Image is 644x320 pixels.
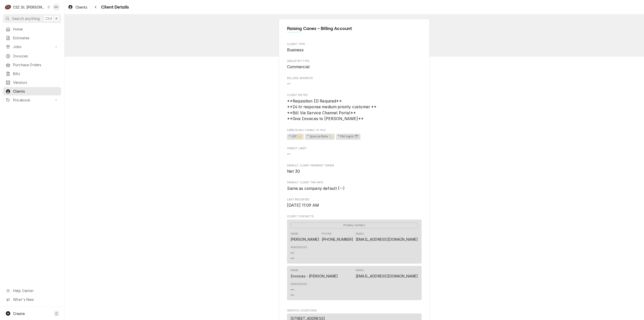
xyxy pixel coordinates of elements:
div: C [5,4,12,11]
div: Primary [291,222,418,228]
span: Home [13,26,59,32]
span: Service Locations [287,309,422,313]
span: Client Details [100,4,129,11]
a: Home [3,25,61,33]
span: -- [287,82,291,86]
span: Credit Limit [287,147,422,151]
span: Primary Contact [291,223,418,228]
div: [PERSON_NAME] [291,237,319,242]
a: Purchase Orders [3,61,61,69]
div: Reminders [291,282,307,298]
span: Client Contacts [287,215,422,219]
div: Email [356,232,365,236]
div: Last Modified [287,198,422,208]
span: Default Client Tax Rate [287,186,422,192]
span: Default Client Payment Terms [287,168,422,174]
span: C [55,311,58,316]
span: Default Client Payment Terms [287,164,422,168]
div: Name [291,268,299,272]
div: Reminders [291,245,307,261]
span: Industry Type [287,59,422,63]
div: Email [356,268,418,278]
div: Phone [322,232,353,242]
div: Industry Type [287,59,422,70]
span: Search anything [12,16,40,21]
div: Name [291,232,319,242]
div: KH [53,4,60,11]
span: Labels [287,128,422,132]
a: Invoices [3,52,61,60]
a: [PHONE_NUMBER] [322,237,353,241]
span: Client Notes [287,98,422,122]
div: — [291,250,294,256]
div: Client Information [287,25,422,36]
a: Go to Pricebook [3,96,61,104]
span: Client Type [287,42,422,46]
button: Navigate back [92,3,100,11]
span: Billing Address [287,81,422,87]
div: Email [356,268,365,272]
span: Clients [13,89,59,94]
div: Client Notes [287,93,422,122]
span: Ctrl [46,16,52,21]
a: Bills [3,69,61,78]
a: Go to Help Center [3,287,61,295]
div: — [291,287,294,292]
div: Client Type [287,42,422,53]
span: Last Modified [287,202,422,208]
span: ³ Special Rate 🏷️ [305,134,335,140]
span: ² VIP 🌟 [287,134,304,140]
div: Email [356,232,418,242]
div: Client Contacts [287,215,422,302]
span: What's New [13,297,58,302]
div: Reminders [291,282,307,286]
span: Vendors [13,80,59,85]
span: Jobs [13,44,51,49]
span: Name [287,25,422,32]
div: Billing Address [287,76,422,87]
div: Reminders [291,245,307,250]
button: Search anythingCtrlK [3,14,61,23]
div: [object Object] [287,128,422,140]
span: Create [13,311,25,316]
div: Name [291,268,338,278]
span: Purchase Orders [13,62,59,67]
div: Kelsey Hetlage's Avatar [53,4,60,11]
span: Bills [13,71,59,76]
div: — [291,256,294,261]
a: [EMAIL_ADDRESS][DOMAIN_NAME] [356,274,418,278]
div: Invoices - [PERSON_NAME] [291,273,338,279]
span: ⁴ PM Agmt 🗓️ [336,134,360,140]
span: Client Notes [287,93,422,97]
div: Default Client Tax Rate [287,181,422,191]
a: Clients [3,87,61,95]
a: Go to What's New [3,295,61,304]
span: Default Client Tax Rate [287,181,422,185]
span: Last Modified [287,198,422,202]
span: Clients [75,5,87,10]
span: Billing Address [287,76,422,80]
span: Business [287,48,304,52]
div: Client Contacts List [287,220,422,303]
a: Clients [66,3,89,11]
span: [DATE] 11:09 AM [287,203,319,208]
div: Phone [322,232,332,236]
a: Go to Jobs [3,43,61,51]
div: Default Client Payment Terms [287,164,422,174]
span: (Only Visible to You) [297,129,326,131]
span: Estimates [13,35,59,41]
a: Estimates [3,34,61,42]
div: CSI St. [PERSON_NAME] [13,5,46,10]
span: **Requisition ID Required** **24 hr response medium priority customer ** **Bill Via Service Chann... [287,99,377,121]
span: Invoices [13,53,59,59]
span: Industry Type [287,64,422,70]
span: Credit Limit [287,151,422,157]
span: Pricebook [13,97,51,103]
div: Name [291,232,299,236]
span: Same as company default (--) [287,186,345,191]
span: Client Type [287,47,422,53]
a: [EMAIL_ADDRESS][DOMAIN_NAME] [356,237,418,241]
div: — [291,292,294,298]
span: K [56,16,58,21]
div: Contact [287,266,422,300]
